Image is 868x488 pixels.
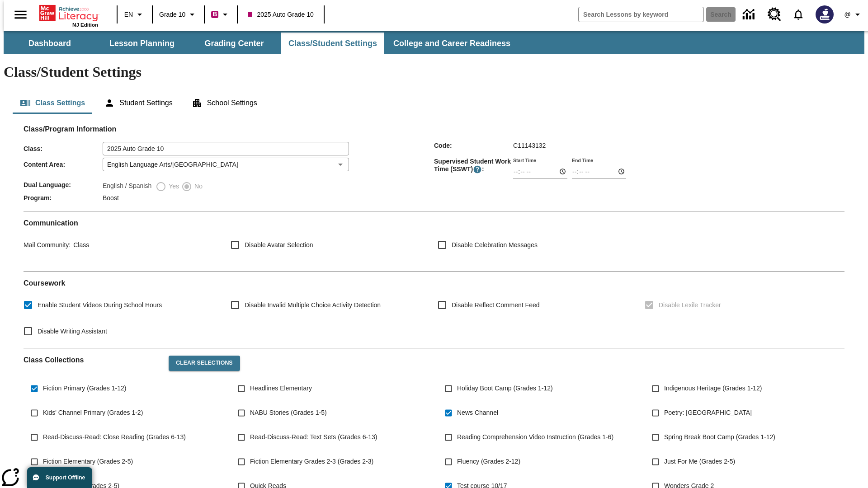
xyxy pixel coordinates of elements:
[103,158,349,171] div: English Language Arts/[GEOGRAPHIC_DATA]
[24,279,844,287] h2: Course work
[281,33,384,54] button: Class/Student Settings
[473,165,482,174] button: Supervised Student Work Time is the timeframe when students can take LevelSet and when lessons ar...
[43,432,186,442] span: Read-Discuss-Read: Close Reading (Grades 6-13)
[72,22,98,28] span: NJ Edition
[71,241,89,249] span: Class
[24,219,844,264] div: Communication
[245,300,381,310] span: Disable Invalid Multiple Choice Activity Detection
[572,157,593,164] label: End Time
[664,457,735,466] span: Just For Me (Grades 2-5)
[159,10,185,19] span: Grade 10
[24,194,103,202] span: Program :
[248,10,313,19] span: 2025 Auto Grade 10
[816,5,834,23] img: Avatar
[189,33,279,54] button: Grading Center
[13,92,855,114] div: Class/Student Settings
[457,432,613,442] span: Reading Comprehension Video Instruction (Grades 1-6)
[250,432,377,442] span: Read-Discuss-Read: Text Sets (Grades 6-13)
[787,3,810,26] a: Notifications
[169,356,240,371] button: Clear Selections
[24,181,103,188] span: Dual Language :
[4,31,864,54] div: SubNavbar
[24,279,844,341] div: Coursework
[156,6,201,23] button: Grade: Grade 10, Select a grade
[839,6,868,23] button: Profile/Settings
[120,6,149,23] button: Language: EN, Select a language
[39,4,98,22] a: Home
[24,219,844,227] h2: Communication
[97,92,179,114] button: Student Settings
[452,240,538,250] span: Disable Celebration Messages
[434,142,513,149] span: Code :
[245,240,313,250] span: Disable Avatar Selection
[4,33,519,54] div: SubNavbar
[250,408,327,418] span: NABU Stories (Grades 1-5)
[124,10,133,19] span: EN
[250,457,373,466] span: Fiction Elementary Grades 2-3 (Grades 2-3)
[43,384,126,393] span: Fiction Primary (Grades 1-12)
[664,432,775,442] span: Spring Break Boot Camp (Grades 1-12)
[192,182,203,191] span: No
[844,10,850,19] span: @
[103,142,349,155] input: Class
[452,300,540,310] span: Disable Reflect Comment Feed
[457,384,553,393] span: Holiday Boot Camp (Grades 1-12)
[24,125,844,133] h2: Class/Program Information
[43,408,143,418] span: Kids' Channel Primary (Grades 1-2)
[212,9,217,20] span: B
[27,467,92,488] button: Support Offline
[737,2,762,27] a: Data Center
[38,327,107,336] span: Disable Writing Assistant
[43,457,133,466] span: Fiction Elementary (Grades 2-5)
[664,408,752,418] span: Poetry: [GEOGRAPHIC_DATA]
[513,157,536,164] label: Start Time
[38,300,162,310] span: Enable Student Videos During School Hours
[24,134,844,204] div: Class/Program Information
[166,182,179,191] span: Yes
[97,33,187,54] button: Lesson Planning
[513,142,546,149] span: C11143132
[386,33,518,54] button: College and Career Readiness
[4,64,864,80] h1: Class/Student Settings
[810,3,839,26] button: Select a new avatar
[24,161,103,168] span: Content Area :
[13,92,92,114] button: Class Settings
[24,241,71,249] span: Mail Community :
[434,158,513,174] span: Supervised Student Work Time (SSWT) :
[24,356,161,364] h2: Class Collections
[250,384,312,393] span: Headlines Elementary
[24,145,103,152] span: Class :
[103,181,151,192] label: English / Spanish
[664,384,762,393] span: Indigenous Heritage (Grades 1-12)
[457,457,520,466] span: Fluency (Grades 2-12)
[762,2,787,27] a: Resource Center, Will open in new tab
[208,6,234,23] button: Boost Class color is violet red. Change class color
[457,408,498,418] span: News Channel
[103,194,119,202] span: Boost
[7,1,34,28] button: Open side menu
[46,474,85,481] span: Support Offline
[5,33,95,54] button: Dashboard
[39,3,98,28] div: Home
[579,7,703,22] input: search field
[659,300,721,310] span: Disable Lexile Tracker
[184,92,264,114] button: School Settings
